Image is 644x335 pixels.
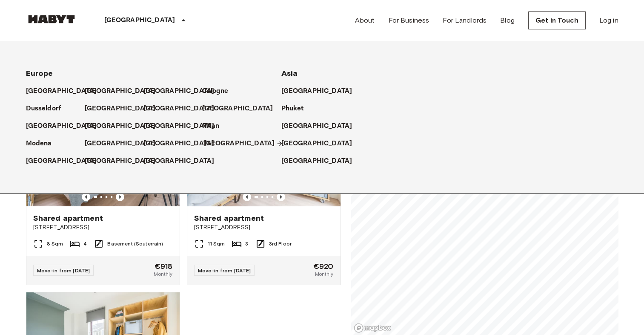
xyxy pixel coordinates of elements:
p: [GEOGRAPHIC_DATA] [143,139,215,149]
span: 3rd Floor [269,240,292,248]
button: Previous image [116,193,124,201]
a: [GEOGRAPHIC_DATA] [143,156,223,166]
span: €918 [155,263,173,270]
p: [GEOGRAPHIC_DATA] [85,121,156,131]
a: [GEOGRAPHIC_DATA] [281,86,361,96]
span: [STREET_ADDRESS] [33,223,173,232]
p: [GEOGRAPHIC_DATA] [26,86,97,96]
a: [GEOGRAPHIC_DATA] [202,104,282,114]
span: Shared apartment [194,213,264,223]
p: [GEOGRAPHIC_DATA] [143,156,215,166]
span: 11 Sqm [208,240,225,248]
button: Previous image [277,193,285,201]
p: [GEOGRAPHIC_DATA] [26,121,97,131]
span: Europe [26,69,53,78]
p: [GEOGRAPHIC_DATA] [143,104,215,114]
a: Milan [202,121,228,131]
p: Dusseldorf [26,104,61,114]
span: Move-in from [DATE] [37,267,90,274]
a: [GEOGRAPHIC_DATA] [281,139,361,149]
p: [GEOGRAPHIC_DATA] [85,156,156,166]
a: Cologne [202,86,237,96]
a: About [355,15,375,26]
a: [GEOGRAPHIC_DATA] [85,104,164,114]
p: [GEOGRAPHIC_DATA] [85,86,156,96]
span: 8 Sqm [47,240,63,248]
a: Log in [599,15,618,26]
p: [GEOGRAPHIC_DATA] [204,139,275,149]
a: [GEOGRAPHIC_DATA] [143,86,223,96]
button: Previous image [243,193,251,201]
p: [GEOGRAPHIC_DATA] [143,86,215,96]
a: Marketing picture of unit NL-13-11-001-01QPrevious imagePrevious imageShared apartment[STREET_ADD... [26,104,180,285]
a: [GEOGRAPHIC_DATA] [281,156,361,166]
p: [GEOGRAPHIC_DATA] [281,121,352,131]
a: For Business [388,15,429,26]
span: 4 [83,240,87,248]
a: [GEOGRAPHIC_DATA] [204,139,283,149]
p: [GEOGRAPHIC_DATA] [104,15,175,26]
p: [GEOGRAPHIC_DATA] [281,139,352,149]
p: [GEOGRAPHIC_DATA] [281,156,352,166]
a: [GEOGRAPHIC_DATA] [85,121,164,131]
p: [GEOGRAPHIC_DATA] [26,156,97,166]
p: Modena [26,139,52,149]
a: [GEOGRAPHIC_DATA] [26,156,106,166]
span: Move-in from [DATE] [198,267,251,274]
a: Marketing picture of unit NL-13-11-017-01QPrevious imagePrevious imageShared apartment[STREET_ADD... [187,104,341,285]
span: Monthly [154,270,172,278]
span: Monthly [315,270,333,278]
a: Phuket [281,104,312,114]
a: Get in Touch [528,12,586,29]
a: Blog [500,15,515,26]
a: [GEOGRAPHIC_DATA] [143,104,223,114]
span: Basement (Souterrain) [107,240,163,248]
p: [GEOGRAPHIC_DATA] [281,86,352,96]
a: For Landlords [443,15,487,26]
button: Previous image [82,193,90,201]
a: [GEOGRAPHIC_DATA] [26,121,106,131]
p: [GEOGRAPHIC_DATA] [202,104,273,114]
a: [GEOGRAPHIC_DATA] [85,139,164,149]
p: [GEOGRAPHIC_DATA] [143,121,215,131]
a: [GEOGRAPHIC_DATA] [26,86,106,96]
p: Phuket [281,104,304,114]
a: [GEOGRAPHIC_DATA] [85,156,164,166]
p: [GEOGRAPHIC_DATA] [85,104,156,114]
a: Modena [26,139,60,149]
span: Shared apartment [33,213,103,223]
p: Milan [202,121,220,131]
a: [GEOGRAPHIC_DATA] [143,139,223,149]
img: Habyt [26,15,77,23]
a: Dusseldorf [26,104,70,114]
a: [GEOGRAPHIC_DATA] [281,121,361,131]
p: [GEOGRAPHIC_DATA] [85,139,156,149]
span: Asia [281,69,298,78]
span: [STREET_ADDRESS] [194,223,334,232]
span: 3 [245,240,248,248]
p: Cologne [202,86,229,96]
a: [GEOGRAPHIC_DATA] [143,121,223,131]
a: [GEOGRAPHIC_DATA] [85,86,164,96]
span: €920 [313,263,334,270]
a: Mapbox logo [354,323,391,333]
